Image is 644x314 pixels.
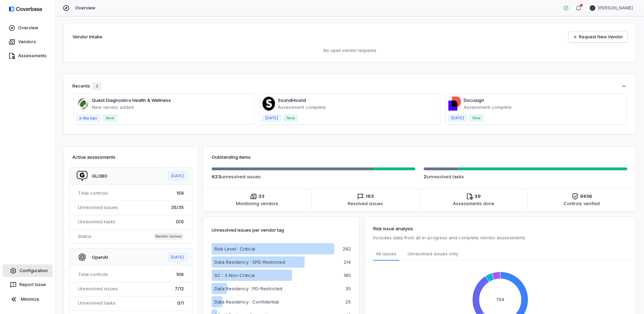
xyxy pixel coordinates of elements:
[586,3,637,13] button: Steve Mancini avatar[PERSON_NAME]
[72,33,102,40] h2: Vendor Intake
[564,200,600,207] span: Controls verified
[75,5,95,11] span: Overview
[373,233,627,242] p: Includes data from all in-progress and complete vendor assessments
[598,5,633,11] span: [PERSON_NAME]
[72,83,627,90] button: Recents3
[212,174,221,179] span: 623
[464,97,484,103] a: Docusign
[376,250,396,257] span: All issues
[568,32,627,42] a: Request New Vendor
[453,200,494,207] span: Assessments done
[212,173,415,180] p: unresolved issue s
[96,84,98,89] span: 3
[474,193,481,200] span: 39
[408,250,458,258] span: Unresolved issues only
[1,36,54,48] a: Vendors
[214,245,255,252] p: Risk Level : Critical
[92,97,171,103] a: Quest Diagnostics Health & Wellness
[72,48,627,53] p: No open vendor requests
[212,225,284,235] p: Unresolved issues per vendor tag
[258,193,265,200] span: 33
[366,193,374,200] span: 163
[236,200,278,207] span: Monitoring vendors
[343,247,351,251] p: 282
[3,292,53,306] button: Minimize
[92,254,108,260] a: OpenAI
[1,50,54,62] a: Assessments
[496,297,504,302] text: 764
[580,193,592,200] span: 9456
[214,259,285,266] p: Data Residency : SPD-Restricted
[373,225,627,232] h3: Risk issue analysis
[214,298,279,305] p: Data Residency : Confidential
[345,286,351,291] p: 35
[424,173,627,180] p: unresolved task s
[92,173,108,179] a: GLOBO
[344,273,351,278] p: 185
[278,97,306,103] a: SoundHound
[348,200,383,207] span: Resolved issues
[1,22,54,34] a: Overview
[3,264,53,277] a: Configuration
[345,300,351,304] p: 25
[214,272,255,279] p: SC : 3 Non-Critical
[72,154,189,160] h3: Active assessments
[214,285,282,292] p: Data Residency : PD-Restricted
[424,174,427,179] span: 2
[590,5,595,11] img: Steve Mancini avatar
[9,6,42,13] img: logo-D7KZi-bG.svg
[72,83,101,90] div: Recents
[3,278,53,291] button: Report Issue
[212,154,627,160] h3: Outstanding items
[344,260,351,264] p: 214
